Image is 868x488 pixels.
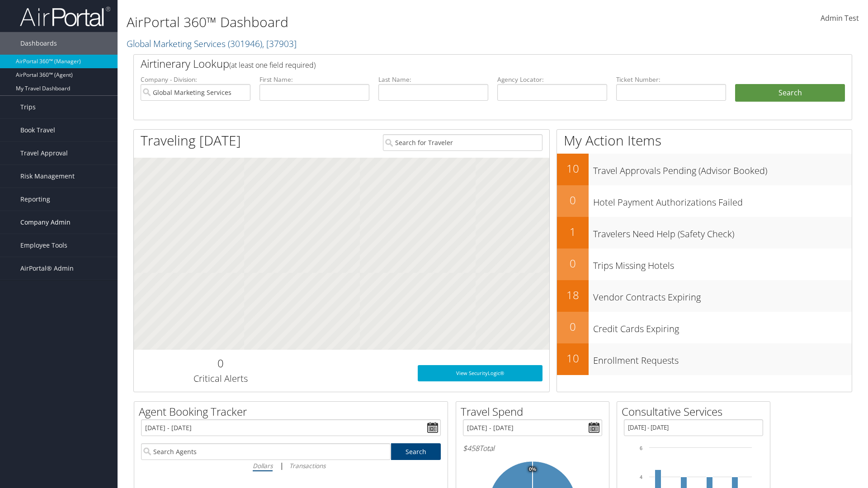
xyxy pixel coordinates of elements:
h2: Agent Booking Tracker [139,404,448,419]
h3: Credit Cards Expiring [593,318,852,335]
h1: AirPortal 360™ Dashboard [127,13,615,32]
a: View SecurityLogic® [418,365,542,381]
h3: Vendor Contracts Expiring [593,286,852,304]
span: , [ 37903 ] [262,38,297,50]
span: Reporting [20,188,50,211]
h2: 0 [557,319,589,334]
h2: 1 [557,224,589,239]
tspan: 6 [640,446,642,451]
a: Search [391,443,441,460]
span: Risk Management [20,165,75,188]
input: Search for Traveler [383,134,542,151]
h3: Travelers Need Help (Safety Check) [593,223,852,240]
label: Company - Division: [141,75,250,84]
h2: Airtinerary Lookup [141,56,785,71]
span: Dashboards [20,32,57,55]
a: 18Vendor Contracts Expiring [557,280,852,312]
span: $458 [463,443,479,453]
span: Book Travel [20,119,55,141]
label: First Name: [259,75,369,84]
div: | [141,460,441,471]
img: airportal-logo.png [20,6,110,27]
h2: 0 [557,256,589,271]
h3: Trips Missing Hotels [593,255,852,272]
a: 10Travel Approvals Pending (Advisor Booked) [557,154,852,185]
a: 1Travelers Need Help (Safety Check) [557,217,852,249]
h2: 0 [557,192,589,208]
h3: Hotel Payment Authorizations Failed [593,192,852,209]
a: 0Trips Missing Hotels [557,249,852,280]
span: (at least one field required) [229,60,316,70]
input: Search Agents [141,443,391,460]
span: Company Admin [20,211,71,234]
a: Admin Test [821,5,859,33]
h3: Travel Approvals Pending (Advisor Booked) [593,160,852,177]
a: Global Marketing Services [127,38,297,50]
span: Admin Test [821,13,859,23]
label: Last Name: [378,75,488,84]
h3: Critical Alerts [141,372,300,385]
h2: Consultative Services [622,404,770,419]
tspan: 4 [640,474,642,480]
tspan: 0% [529,467,536,472]
h2: 10 [557,351,589,366]
i: Transactions [289,461,325,470]
span: Travel Approval [20,142,68,164]
h2: 18 [557,287,589,303]
label: Ticket Number: [616,75,726,84]
span: ( 301946 ) [228,38,262,50]
h2: 10 [557,161,589,176]
h1: Traveling [DATE] [141,131,241,150]
a: 10Enrollment Requests [557,343,852,375]
label: Agency Locator: [497,75,607,84]
a: 0Hotel Payment Authorizations Failed [557,185,852,217]
h2: 0 [141,356,300,371]
h3: Enrollment Requests [593,350,852,367]
span: AirPortal® Admin [20,257,74,280]
i: Dollars [253,461,273,470]
h1: My Action Items [557,131,852,150]
span: Employee Tools [20,234,67,257]
button: Search [735,84,845,102]
h6: Total [463,443,602,453]
span: Trips [20,96,36,118]
a: 0Credit Cards Expiring [557,312,852,343]
h2: Travel Spend [461,404,609,419]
